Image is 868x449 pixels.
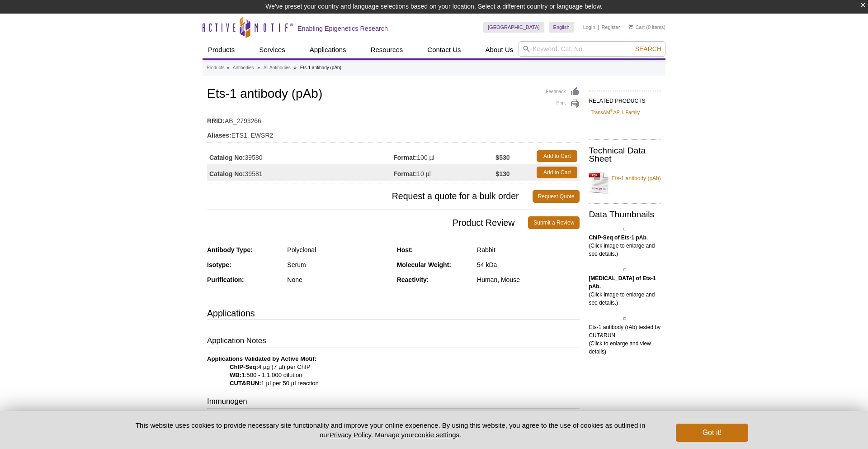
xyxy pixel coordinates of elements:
img: Ets-1 antibody (pAb) tested by ChIP-Seq. [623,228,626,230]
span: Search [635,45,661,53]
img: Your Cart [629,24,633,29]
a: Add to Cart [537,150,577,162]
a: Products [203,41,240,58]
div: Serum [287,261,390,269]
a: Request Quote [533,190,580,203]
a: Submit a Review [528,216,580,229]
button: Got it! [676,424,748,442]
h3: Applications [207,306,580,320]
h2: Technical Data Sheet [589,147,661,163]
strong: Aliases: [207,131,231,139]
div: 54 kDa [477,261,580,269]
strong: $530 [495,153,509,162]
strong: Antibody Type: [207,246,253,253]
strong: Format: [393,170,417,178]
a: Cart [629,24,645,30]
span: Request a quote for a bulk order [207,190,533,203]
button: Search [632,45,664,53]
strong: CUT&RUN: [230,380,261,387]
strong: $130 [495,170,509,178]
a: Ets-1 antibody (pAb) [589,169,661,196]
div: Polyclonal [287,246,390,254]
img: Ets-1 antibody (pAb) tested by Western blot. [623,268,626,271]
a: Contact Us [422,41,466,58]
strong: Host: [397,246,413,253]
li: (0 items) [629,22,665,33]
strong: ChIP-Seq: [230,363,258,370]
li: » [226,65,229,70]
td: AB_2793266 [207,111,580,126]
strong: Catalog No: [209,170,245,178]
strong: Isotype: [207,261,231,268]
li: | [598,22,599,33]
li: » [294,65,297,70]
strong: Format: [393,153,417,162]
p: This website uses cookies to provide necessary site functionality and improve your online experie... [120,420,661,439]
h2: Enabling Epigenetics Research [297,24,388,33]
a: TransAM®AP-1 Family [590,108,640,116]
div: Rabbit [477,246,580,254]
td: ETS1, EWSR2 [207,126,580,140]
p: 4 µg (7 µl) per ChIP 1:500 - 1:1,000 dilution 1 µl per 50 µl reaction [207,355,580,387]
strong: Catalog No: [209,153,245,162]
p: (Click image to enlarge and see details.) [589,274,661,307]
li: » [257,65,260,70]
a: Products [207,64,224,72]
td: 10 µl [393,164,495,181]
td: 39581 [207,164,393,181]
sup: ® [610,108,613,113]
input: Keyword, Cat. No. [519,41,665,57]
button: cookie settings [415,431,459,439]
a: Register [601,24,620,30]
h2: Data Thumbnails [589,210,661,219]
a: Antibodies [233,64,254,72]
b: ChIP-Seq of Ets-1 pAb. [589,234,648,241]
strong: WB: [230,372,241,378]
strong: Purification: [207,276,244,283]
a: Services [254,41,291,58]
b: Applications Validated by Active Motif: [207,355,316,362]
img: Ets-1 antibody (pAb) tested by CUT&RUN [623,317,626,320]
a: [GEOGRAPHIC_DATA] [483,22,544,33]
a: Print [546,99,580,109]
p: (Click image to enlarge and see details.) [589,234,661,258]
strong: Reactivity: [397,276,429,283]
a: All Antibodies [264,64,291,72]
td: 39580 [207,148,393,164]
span: Product Review [207,216,528,229]
td: 100 µl [393,148,495,164]
strong: RRID: [207,117,225,125]
li: Ets-1 antibody (pAb) [300,65,341,70]
b: [MEDICAL_DATA] of Ets-1 pAb. [589,275,656,290]
a: Login [583,24,595,30]
a: Applications [304,41,352,58]
h1: Ets-1 antibody (pAb) [207,87,580,102]
strong: Molecular Weight: [397,261,451,268]
div: Human, Mouse [477,276,580,284]
div: None [287,276,390,284]
h3: Immunogen [207,396,580,409]
h3: Application Notes [207,335,580,348]
a: Add to Cart [537,167,577,178]
a: Resources [365,41,409,58]
h2: RELATED PRODUCTS [589,91,661,107]
a: Feedback [546,87,580,97]
a: English [549,22,574,33]
a: About Us [480,41,519,58]
a: Privacy Policy [330,431,371,439]
p: Ets-1 antibody (rAb) tested by CUT&RUN (Click to enlarge and view details) [589,323,661,356]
